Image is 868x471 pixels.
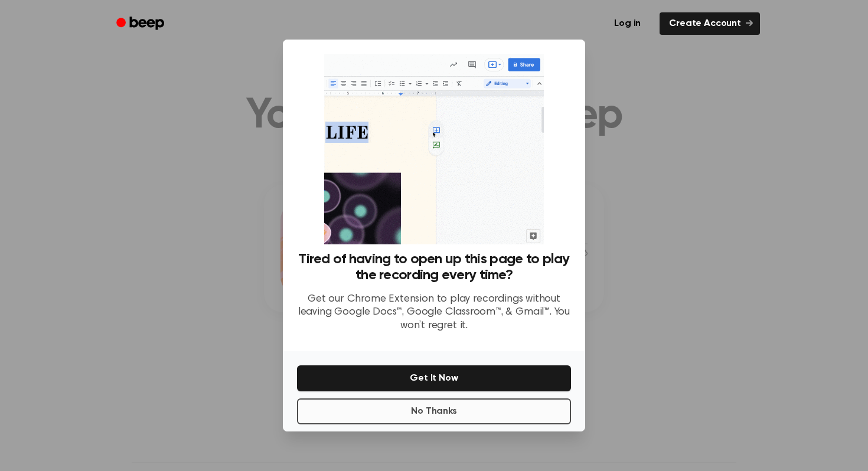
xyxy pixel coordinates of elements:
[660,12,760,35] a: Create Account
[108,12,175,35] a: Beep
[602,10,652,37] a: Log in
[297,293,571,333] p: Get our Chrome Extension to play recordings without leaving Google Docs™, Google Classroom™, & Gm...
[297,251,571,283] h3: Tired of having to open up this page to play the recording every time?
[297,398,571,424] button: No Thanks
[324,54,543,244] img: Beep extension in action
[297,365,571,391] button: Get It Now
